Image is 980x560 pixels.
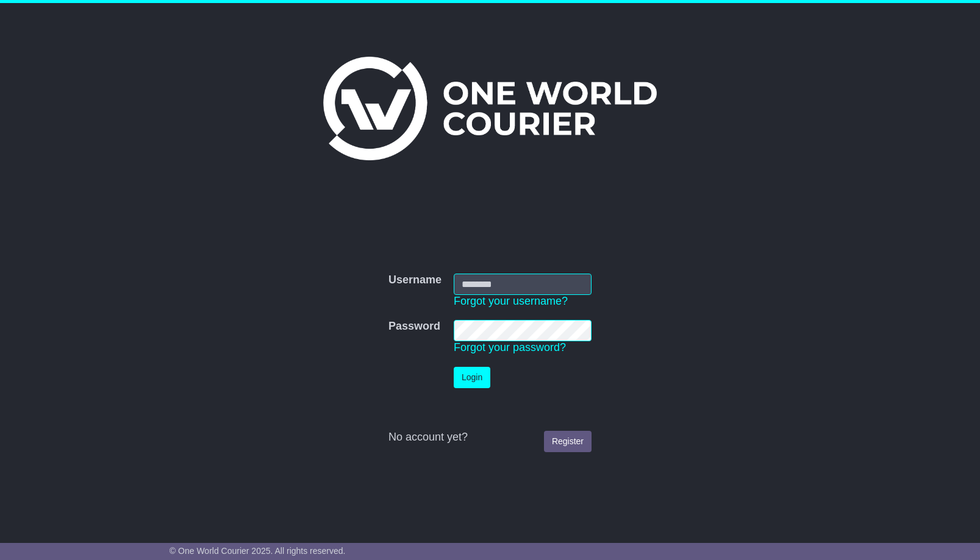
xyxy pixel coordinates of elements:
[388,274,442,287] label: Username
[388,431,592,444] div: No account yet?
[323,57,656,160] img: One World
[454,295,568,307] a: Forgot your username?
[170,546,346,556] span: © One World Courier 2025. All rights reserved.
[454,367,490,388] button: Login
[454,341,566,353] a: Forgot your password?
[544,431,592,452] a: Register
[388,320,440,333] label: Password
